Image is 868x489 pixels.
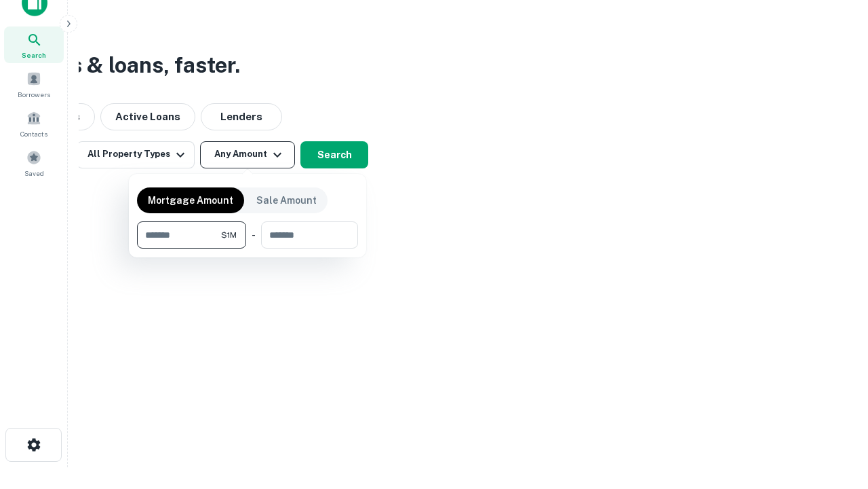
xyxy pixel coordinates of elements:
[148,193,233,208] p: Mortgage Amount
[252,221,256,249] div: -
[256,193,317,208] p: Sale Amount
[800,380,868,446] iframe: Chat Widget
[221,229,237,241] span: $1M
